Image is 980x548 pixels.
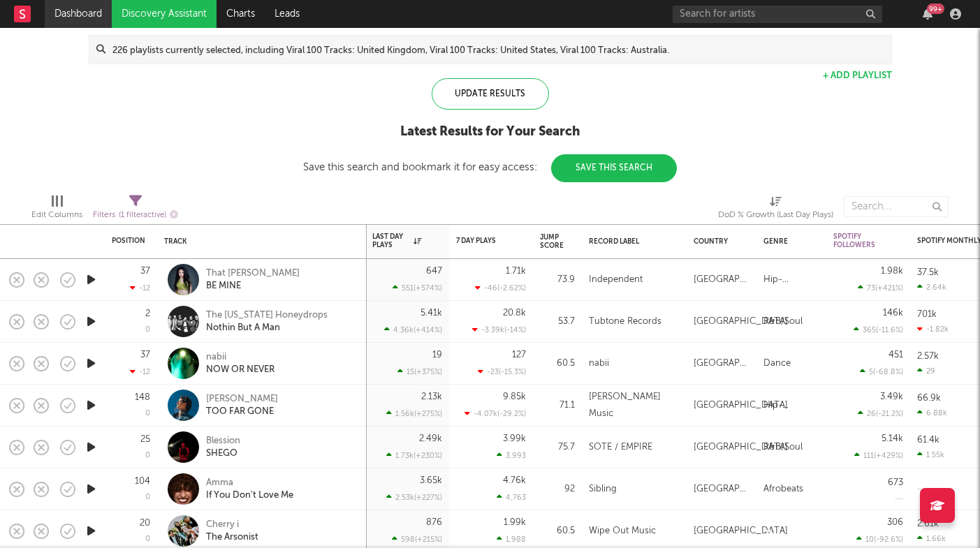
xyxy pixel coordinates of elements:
[206,519,258,531] div: Cherry i
[540,397,575,414] div: 71.1
[206,435,240,460] a: BlessionSHEGO
[917,352,939,361] div: 2.57k
[503,309,526,318] div: 20.8k
[540,272,575,288] div: 73.9
[372,232,421,249] div: Last Day Plays
[140,350,150,360] div: 37
[694,523,788,540] div: [GEOGRAPHIC_DATA]
[833,232,882,249] div: Spotify Followers
[135,393,150,402] div: 148
[206,477,293,489] div: Amma
[397,367,442,376] div: 15 ( +375 % )
[419,434,442,443] div: 2.49k
[140,519,150,528] div: 20
[119,212,166,219] span: ( 1 filter active)
[426,267,442,276] div: 647
[763,397,819,414] div: Hip-Hop/Rap
[420,476,442,485] div: 3.65k
[145,410,150,417] div: 0
[917,310,937,319] div: 701k
[478,367,526,376] div: -23 ( -15.3 % )
[887,518,903,527] div: 306
[512,350,526,360] div: 127
[858,283,903,292] div: 73 ( +421 % )
[763,355,791,372] div: Dance
[135,477,150,486] div: 104
[93,207,178,224] div: Filters
[145,309,150,318] div: 2
[140,267,150,276] div: 37
[386,409,442,418] div: 1.56k ( +275 % )
[917,408,947,417] div: 6.88k
[506,267,526,276] div: 1.71k
[880,392,903,401] div: 3.49k
[888,478,903,487] div: 673
[694,439,788,456] div: [GEOGRAPHIC_DATA]
[881,267,903,276] div: 1.98k
[589,272,643,288] div: Independent
[206,351,275,364] div: nabii
[673,6,882,23] input: Search for artists
[589,355,609,372] div: nabii
[540,313,575,330] div: 53.7
[386,451,442,460] div: 1.73k ( +230 % )
[497,451,526,460] div: 3,993
[206,393,278,406] div: [PERSON_NAME]
[206,406,278,418] div: TOO FAR GONE
[589,439,652,456] div: SOTE / EMPIRE
[860,367,903,376] div: 5 ( -68.8 % )
[551,154,677,182] button: Save This Search
[917,268,939,277] div: 37.5k
[917,325,949,334] div: -1.82k
[503,434,526,443] div: 3.99k
[130,367,150,376] div: -12
[145,326,150,334] div: 0
[694,237,743,246] div: Country
[718,189,833,230] div: DoD % Growth (Last Day Plays)
[130,283,150,292] div: -12
[497,535,526,544] div: 1,988
[917,519,939,528] div: 2.61k
[589,313,661,330] div: Tubtone Records
[923,8,933,20] button: 99+
[540,355,575,372] div: 60.5
[888,350,903,360] div: 451
[540,523,575,540] div: 60.5
[917,436,939,445] div: 61.4k
[206,447,240,460] div: SHEGO
[589,523,656,540] div: Wipe Out Music
[763,237,812,246] div: Genre
[917,394,941,403] div: 66.9k
[858,409,903,418] div: 26 ( -21.2 % )
[206,322,328,334] div: Nothin But A Man
[206,267,300,292] a: That [PERSON_NAME]BE MINE
[105,36,891,64] input: 226 playlists currently selected, including Viral 100 Tracks: United Kingdom, Viral 100 Tracks: U...
[917,366,935,376] div: 29
[589,389,680,422] div: [PERSON_NAME] Music
[917,450,944,459] div: 1.55k
[206,519,258,544] a: Cherry iThe Arsonist
[206,351,275,376] a: nabiiNOW OR NEVER
[206,364,275,376] div: NOW OR NEVER
[718,207,833,223] div: DoD % Growth (Last Day Plays)
[432,350,442,360] div: 19
[763,313,803,330] div: R&B/Soul
[206,267,300,280] div: That [PERSON_NAME]
[112,237,145,245] div: Position
[206,489,293,502] div: If You Don't Love Me
[497,493,526,502] div: 4,763
[164,237,353,246] div: Track
[927,3,944,14] div: 99 +
[145,452,150,459] div: 0
[694,272,749,288] div: [GEOGRAPHIC_DATA]
[145,535,150,543] div: 0
[503,392,526,401] div: 9.85k
[589,481,617,498] div: Sibling
[540,233,564,250] div: Jump Score
[844,196,949,217] input: Search...
[882,434,903,443] div: 5.14k
[206,531,258,544] div: The Arsonist
[386,493,442,502] div: 2.53k ( +227 % )
[540,481,575,498] div: 92
[856,535,903,544] div: 10 ( -92.6 % )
